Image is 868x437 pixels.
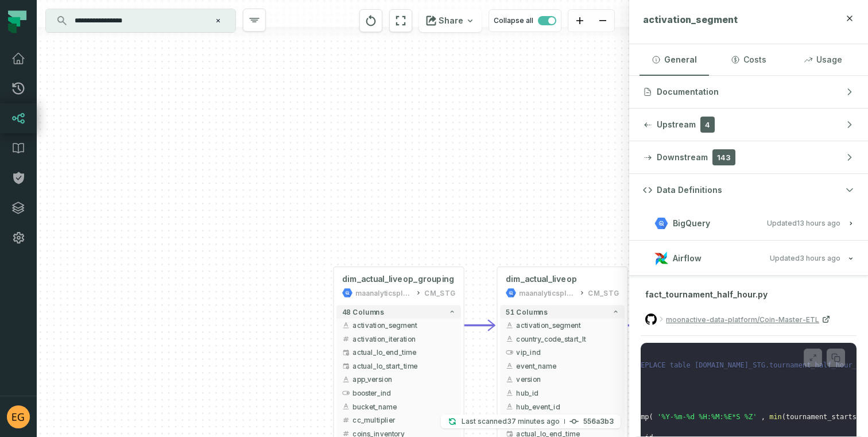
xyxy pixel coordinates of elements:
span: '%Y-%m-%d %H:%M:%E*S %Z' [657,413,757,421]
button: zoom out [591,10,614,32]
span: ( [649,413,653,421]
span: BigQuery [673,218,710,229]
span: country_code_start_lt [516,334,619,344]
div: CM_STG [588,288,619,299]
div: maanalyticsplatform [355,288,412,299]
span: hub_id [516,388,619,398]
span: string [506,321,514,329]
p: Last scanned [462,416,560,427]
span: Downstream [657,152,708,163]
button: app_version [336,373,461,386]
relative-time: Sep 8, 2025, 11:27 AM GMT+3 [800,254,840,262]
span: moonactive-data-platform/Coin-Master-ETL [666,314,819,325]
button: Last scanned[DATE] 2:38:09 PM556a3b3 [441,415,621,428]
span: boolean [506,349,514,357]
button: AirflowUpdated[DATE] 11:27:44 AM [643,250,854,266]
button: vip_ind [500,346,625,359]
button: General [640,44,709,75]
button: activation_segment [500,319,625,332]
button: cc_multiplier [336,413,461,427]
button: activation_iteration [500,413,625,427]
span: 51 columns [506,308,548,316]
span: timestamp [342,349,350,357]
span: dim_actual_liveop [506,274,578,285]
button: hub_id [500,386,625,400]
button: activation_iteration [336,332,461,346]
span: Airflow [673,253,702,264]
h4: 556a3b3 [583,418,614,425]
relative-time: Sep 8, 2025, 2:38 PM GMT+3 [507,417,560,426]
span: integer [342,416,350,424]
span: Documentation [657,86,719,98]
span: 4 [700,117,715,133]
button: activation_segment [336,319,461,332]
button: Clear search query [212,15,224,26]
span: , [761,413,765,421]
span: timestamp [342,362,350,370]
span: activation_iteration [352,334,455,344]
button: actual_lo_start_time [336,359,461,373]
span: actual_lo_end_time [352,347,455,358]
button: Downstream143 [629,141,868,173]
span: dim_actual_liveop_grouping [342,274,455,285]
button: booster_ind [336,386,461,400]
div: CM_STG [424,288,455,299]
span: boolean [342,389,350,397]
a: moonactive-data-platform/Coin-Master-ETL [666,310,831,328]
span: activation_segment [516,320,619,331]
span: Updated [770,254,840,262]
span: Data Definitions [657,184,722,196]
span: event_name [516,361,619,371]
span: string [342,403,350,411]
button: Share [419,9,482,32]
span: min [769,413,782,421]
span: string [342,376,350,384]
button: Documentation [629,76,868,108]
span: version [516,374,619,385]
span: string [506,335,514,343]
span: hub_event_id [516,401,619,412]
span: Upstream [657,119,696,130]
span: activation_segment [643,14,738,25]
button: Data Definitions [629,174,868,206]
span: app_version [352,374,455,385]
span: actual_lo_start_time [352,361,455,371]
span: activation_segment [352,320,455,331]
span: 143 [712,149,735,165]
span: string [506,403,514,411]
span: string [506,362,514,370]
span: string [506,376,514,384]
button: BigQueryUpdated[DATE] 1:23:40 AM [643,215,854,231]
span: string [342,321,350,329]
span: integer [342,335,350,343]
span: vip_ind [516,347,619,358]
button: Upstream4 [629,109,868,141]
button: Collapse all [489,9,561,32]
button: Costs [714,44,783,75]
span: Updated [767,219,840,227]
button: event_name [500,359,625,373]
span: booster_ind [352,388,455,398]
button: Usage [788,44,858,75]
button: version [500,373,625,386]
button: country_code_start_lt [500,332,625,346]
span: string [506,389,514,397]
span: 48 columns [342,308,384,316]
button: zoom in [568,10,591,32]
span: ( [782,413,786,421]
span: fact_tournament_half_hour.py [645,289,768,299]
img: avatar of Elazar Gur [7,405,30,428]
span: cc_multiplier [352,415,455,426]
button: actual_lo_end_time [336,346,461,359]
button: hub_event_id [500,400,625,413]
div: maanalyticsplatform [519,288,576,299]
span: bucket_name [352,401,455,412]
button: bucket_name [336,400,461,413]
relative-time: Sep 8, 2025, 1:23 AM GMT+3 [797,219,840,227]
